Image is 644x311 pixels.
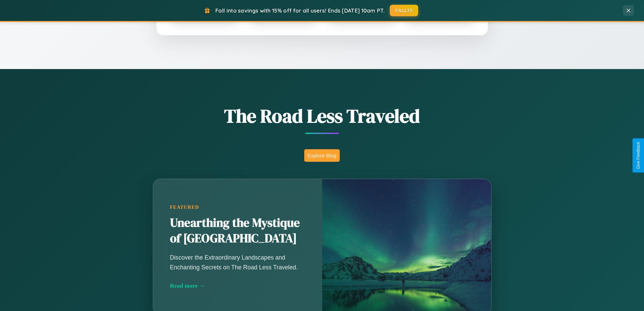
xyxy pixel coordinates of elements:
button: Explore Blog [304,149,340,162]
h2: Unearthing the Mystique of [GEOGRAPHIC_DATA] [170,215,305,246]
h1: The Road Less Traveled [119,103,525,129]
div: Featured [170,204,305,210]
span: Fall into savings with 15% off for all users! Ends [DATE] 10am PT. [215,7,385,14]
p: Discover the Extraordinary Landscapes and Enchanting Secrets on The Road Less Traveled. [170,253,305,272]
button: FALL15 [390,5,418,16]
div: Give Feedback [636,142,641,169]
div: Read more → [170,282,305,289]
